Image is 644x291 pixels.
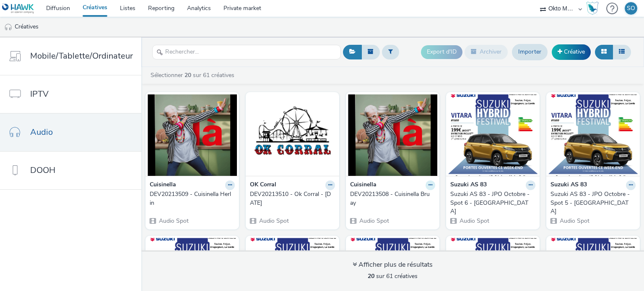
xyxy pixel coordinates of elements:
strong: Cuisinella [350,180,377,190]
strong: Suzuki AS 83 [450,180,487,190]
div: Suzuki AS 83 - JPO Octobre - Spot 5 - [GEOGRAPHIC_DATA] [551,190,632,216]
span: Audio Spot [358,217,389,225]
span: Audio Spot [459,217,489,225]
span: DOOH [30,164,55,176]
strong: Cuisinella [150,180,176,190]
span: Audio Spot [158,217,189,225]
div: DEV20213510 - Ok Corral - [DATE] [250,190,332,207]
img: Hawk Academy [586,2,599,15]
span: Audio Spot [258,217,289,225]
div: Afficher plus de résultats [353,260,433,270]
img: DEV20213510 - Ok Corral - Halloween visual [248,94,337,176]
img: DEV20213509 - Cuisinella Herlin visual [148,94,237,176]
input: Rechercher... [152,45,341,59]
a: Créative [552,44,591,59]
div: DEV20213509 - Cuisinella Herlin [150,190,231,207]
span: Audio [30,126,53,138]
div: SO [627,2,635,15]
a: Hawk Academy [586,2,602,15]
a: Suzuki AS 83 - JPO Octobre - Spot 5 - [GEOGRAPHIC_DATA] [551,190,636,216]
strong: OK Corral [250,180,276,190]
img: undefined Logo [2,3,34,14]
img: Suzuki AS 83 - JPO Octobre - Spot 5 - Toulon visual [548,94,638,176]
span: IPTV [30,88,49,100]
div: Suzuki AS 83 - JPO Octobre - Spot 6 - [GEOGRAPHIC_DATA] [450,190,532,216]
img: Suzuki AS 83 - JPO Octobre - Spot 6 - Toulon visual [448,94,538,176]
a: DEV20213508 - Cuisinella Bruay [350,190,435,207]
span: sur 61 créatives [368,272,418,280]
img: DEV20213508 - Cuisinella Bruay visual [348,94,437,176]
img: audio [4,23,13,31]
a: DEV20213510 - Ok Corral - [DATE] [250,190,335,207]
button: Grille [595,45,613,59]
a: Importer [512,44,548,60]
a: DEV20213509 - Cuisinella Herlin [150,190,235,207]
a: Sélectionner sur 61 créatives [150,71,238,79]
button: Liste [613,45,631,59]
span: Mobile/Tablette/Ordinateur [30,50,133,62]
button: Export d'ID [421,45,462,59]
button: Archiver [465,45,508,59]
strong: Suzuki AS 83 [551,180,587,190]
div: DEV20213508 - Cuisinella Bruay [350,190,432,207]
strong: 20 [368,272,374,280]
strong: 20 [184,71,191,79]
span: Audio Spot [559,217,589,225]
a: Suzuki AS 83 - JPO Octobre - Spot 6 - [GEOGRAPHIC_DATA] [450,190,535,216]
